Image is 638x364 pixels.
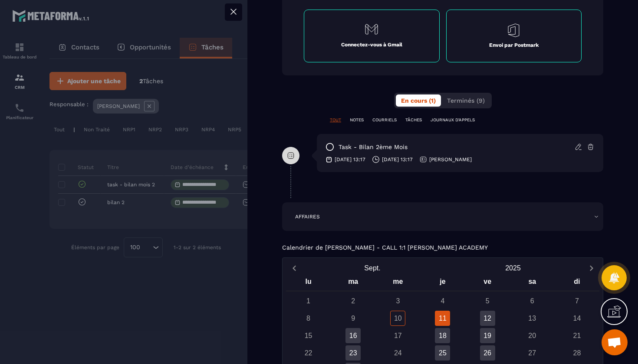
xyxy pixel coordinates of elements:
[301,345,316,361] div: 22
[480,328,495,343] div: 19
[390,311,405,326] div: 10
[301,293,316,309] div: 1
[382,156,413,163] p: [DATE] 13:17
[295,213,320,220] p: AFFAIRES
[569,311,585,326] div: 14
[569,345,585,361] div: 28
[480,311,495,326] div: 12
[390,345,405,361] div: 24
[345,311,361,326] div: 9
[390,293,405,309] div: 3
[602,329,628,355] div: Ouvrir le chat
[302,260,443,276] button: Open months overlay
[396,94,441,107] button: En cours (1)
[480,345,495,361] div: 26
[372,117,397,123] p: COURRIELS
[447,97,485,104] span: Terminés (9)
[435,328,450,343] div: 18
[435,311,450,326] div: 11
[435,293,450,309] div: 4
[420,276,465,291] div: je
[286,262,302,274] button: Previous month
[525,345,540,361] div: 27
[555,276,599,291] div: di
[405,117,422,123] p: TÂCHES
[569,328,585,343] div: 21
[330,117,341,123] p: TOUT
[525,293,540,309] div: 6
[339,143,408,151] p: task - Bilan 2ème mois
[286,276,331,291] div: lu
[429,156,472,163] p: [PERSON_NAME]
[443,260,583,276] button: Open years overlay
[375,276,420,291] div: me
[401,97,436,104] span: En cours (1)
[583,262,599,274] button: Next month
[301,311,316,326] div: 8
[480,293,495,309] div: 5
[350,117,364,123] p: NOTES
[345,328,361,343] div: 16
[345,293,361,309] div: 2
[435,345,450,361] div: 25
[525,311,540,326] div: 13
[525,328,540,343] div: 20
[390,328,405,343] div: 17
[569,293,585,309] div: 7
[442,94,490,107] button: Terminés (9)
[331,276,375,291] div: ma
[282,244,488,251] p: Calendrier de [PERSON_NAME] - CALL 1:1 [PERSON_NAME] ACADEMY
[465,276,510,291] div: ve
[510,276,555,291] div: sa
[431,117,475,123] p: JOURNAUX D'APPELS
[335,156,365,163] p: [DATE] 13:17
[301,328,316,343] div: 15
[345,345,361,361] div: 23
